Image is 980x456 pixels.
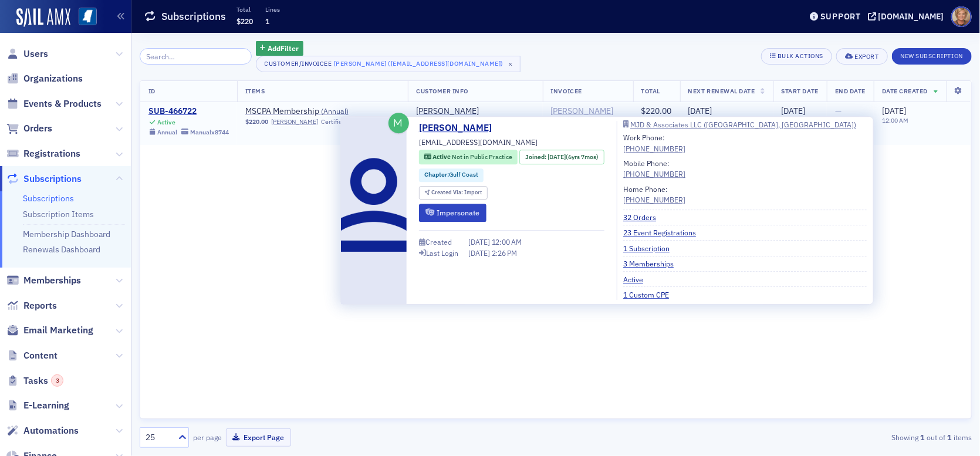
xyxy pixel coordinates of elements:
span: Email Marketing [23,324,93,337]
span: Joined : [525,153,548,162]
label: per page [193,432,222,443]
span: [DATE] [882,106,906,116]
strong: 1 [945,432,954,443]
button: Export Page [226,428,291,447]
span: Items [245,87,265,95]
button: New Subscription [892,48,972,65]
span: MSCPA Membership [245,106,393,117]
div: Chapter: [419,168,484,182]
a: Chapter:Gulf Coast [424,171,478,180]
span: [DATE] [782,106,806,116]
a: Automations [6,424,79,437]
p: Total [236,5,253,13]
span: Total [641,87,661,95]
span: $220.00 [641,106,672,116]
span: Invoicee [551,87,582,95]
a: [PHONE_NUMBER] [623,143,685,154]
div: MJD & Associates LLC ([GEOGRAPHIC_DATA], [GEOGRAPHIC_DATA]) [630,121,856,128]
div: Last Login [426,250,458,256]
div: [DOMAIN_NAME] [878,11,944,22]
span: Add Filter [268,43,299,53]
p: Lines [265,5,280,13]
button: AddFilter [256,41,304,56]
a: View Homepage [70,8,97,28]
span: Start Date [782,87,819,95]
a: 1 Custom CPE [623,289,678,300]
a: Renewals Dashboard [23,244,100,255]
div: Support [820,11,861,22]
span: [EMAIL_ADDRESS][DOMAIN_NAME] [419,137,538,147]
a: Subscription Items [23,209,94,219]
span: Created Via : [432,188,465,196]
div: Joined: 2019-02-18 00:00:00 [519,150,604,164]
strong: 1 [918,432,927,443]
a: 32 Orders [623,212,665,222]
a: Active [623,274,652,285]
input: Search… [140,48,252,65]
span: E-Learning [23,399,69,412]
div: Import [432,190,482,196]
span: [DATE] [468,248,492,258]
a: Tasks3 [6,374,63,387]
span: $220.00 [245,118,268,126]
div: 25 [146,431,171,444]
div: Home Phone: [623,184,685,205]
a: Organizations [6,72,83,85]
span: Chapter : [424,171,449,179]
div: Created Via: Import [419,186,488,200]
span: [DATE] [548,153,566,161]
span: Reports [23,299,57,312]
div: Active: Active: Not in Public Practice [419,150,518,164]
div: [PERSON_NAME] [551,106,614,117]
a: Subscriptions [6,173,82,185]
button: Impersonate [419,204,486,222]
span: Next Renewal Date [688,87,755,95]
a: Subscriptions [23,193,74,204]
a: [PERSON_NAME] [271,118,318,126]
span: 12:00 AM [492,238,522,247]
span: 2:26 PM [492,248,517,258]
a: E-Learning [6,399,69,412]
span: × [506,59,516,69]
a: MJD & Associates LLC ([GEOGRAPHIC_DATA], [GEOGRAPHIC_DATA]) [623,121,867,128]
span: ( Annual ) [321,106,349,116]
a: 1 Subscription [623,243,678,254]
img: SailAMX [16,8,70,27]
a: [PERSON_NAME] [416,106,479,117]
a: Users [6,48,48,60]
span: Active [432,153,452,161]
time: 12:00 AM [882,116,908,124]
span: Content [23,349,58,362]
span: Users [23,48,48,60]
div: [PERSON_NAME] ([EMAIL_ADDRESS][DOMAIN_NAME]) [334,58,503,69]
span: Registrations [23,147,80,160]
button: Export [836,48,887,65]
a: [PHONE_NUMBER] [623,194,685,205]
span: [DATE] [688,106,712,116]
span: Customer Info [416,87,468,95]
span: Automations [23,424,79,437]
span: Profile [951,6,972,27]
a: Membership Dashboard [23,229,110,239]
span: — [835,106,842,116]
span: Lindsay Martin [551,106,625,117]
a: [PHONE_NUMBER] [623,169,685,180]
a: Registrations [6,147,80,160]
span: Tasks [23,374,63,387]
div: Work Phone: [623,133,685,154]
span: ID [148,87,156,95]
a: New Subscription [892,50,972,60]
span: $220 [236,16,253,26]
img: SailAMX [79,8,97,26]
div: Manual x8744 [190,129,229,136]
div: Customer/Invoicee [265,60,332,67]
span: Organizations [23,72,83,85]
div: Annual [157,129,177,136]
a: SUB-466722 [148,106,229,117]
div: 3 [51,374,63,387]
div: Showing out of items [702,432,972,443]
